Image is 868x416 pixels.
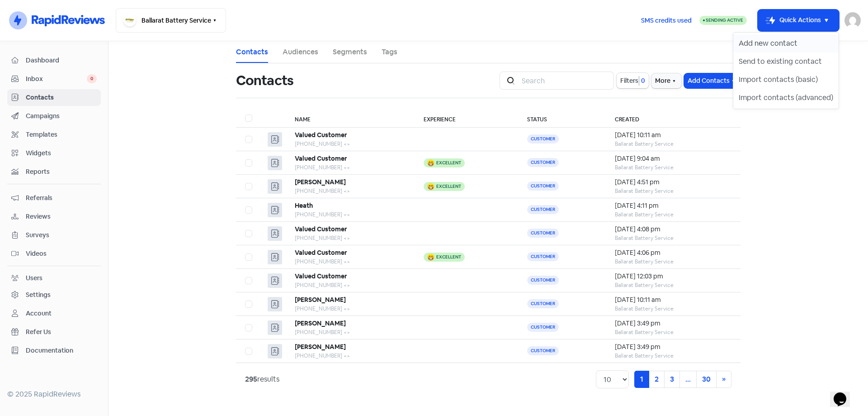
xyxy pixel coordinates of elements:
span: Surveys [26,230,97,240]
h1: Contacts [236,66,293,95]
div: [PHONE_NUMBER] <> [295,234,405,242]
div: [PHONE_NUMBER] <> [295,187,405,195]
a: Users [7,270,101,287]
img: User [844,12,861,29]
button: Send to existing contact [733,53,839,71]
div: [DATE] 10:11 am [615,295,731,305]
b: Valued Customer [295,249,347,257]
div: Ballarat Battery Service [615,305,731,313]
span: Templates [26,130,97,139]
span: Documentation [26,346,97,355]
span: Campaigns [26,111,97,121]
a: Contacts [236,47,268,57]
div: Ballarat Battery Service [615,328,731,336]
span: Sending Active [706,17,743,23]
span: Inbox [26,74,87,84]
span: Customer [527,252,559,261]
span: Dashboard [26,56,97,65]
div: © 2025 RapidReviews [7,389,101,400]
b: [PERSON_NAME] [295,343,346,351]
th: Name [286,109,414,128]
span: Refer Us [26,327,97,337]
button: Ballarat Battery Service [116,8,226,33]
div: Excellent [436,255,461,259]
span: Customer [527,229,559,238]
a: 3 [664,371,680,388]
div: [PHONE_NUMBER] <> [295,328,405,336]
a: Contacts [7,89,101,106]
div: [PHONE_NUMBER] <> [295,210,405,219]
b: Heath [295,201,313,210]
a: Videos [7,245,101,262]
a: Sending Active [699,15,747,26]
span: Contacts [26,93,97,102]
div: Ballarat Battery Service [615,234,731,242]
button: Filters0 [617,73,649,88]
div: [DATE] 12:03 pm [615,272,731,281]
button: Import contacts (advanced) [733,89,839,107]
span: Videos [26,249,97,258]
a: Dashboard [7,52,101,69]
span: Reports [26,167,97,177]
a: Segments [333,47,367,57]
a: Reviews [7,208,101,225]
span: Customer [527,182,559,191]
a: Account [7,305,101,322]
span: Customer [527,299,559,308]
b: Valued Customer [295,225,347,233]
div: Excellent [436,184,461,189]
div: [PHONE_NUMBER] <> [295,163,405,172]
th: Created [606,109,741,128]
th: Experience [415,109,519,128]
button: More [651,73,681,88]
a: Reports [7,163,101,180]
a: SMS credits used [633,15,699,24]
a: Refer Us [7,324,101,340]
a: ... [679,371,697,388]
span: Customer [527,323,559,332]
span: 0 [639,76,645,86]
b: Valued Customer [295,131,347,139]
a: Referrals [7,190,101,206]
span: Customer [527,346,559,355]
a: Tags [382,47,397,57]
div: [PHONE_NUMBER] <> [295,281,405,289]
a: Widgets [7,145,101,162]
span: SMS credits used [641,16,692,25]
input: Search [516,72,614,90]
button: Add new contact [733,34,839,53]
div: [DATE] 3:49 pm [615,319,731,328]
div: Ballarat Battery Service [615,281,731,289]
a: Campaigns [7,108,101,124]
a: Documentation [7,342,101,359]
a: Inbox 0 [7,71,101,87]
a: Surveys [7,227,101,244]
div: Excellent [436,161,461,165]
span: Customer [527,158,559,167]
span: » [722,374,726,384]
div: Ballarat Battery Service [615,140,731,148]
a: 2 [649,371,665,388]
iframe: chat widget [830,380,859,407]
button: Add Contacts [684,73,741,88]
b: [PERSON_NAME] [295,296,346,304]
th: Status [518,109,605,128]
strong: 295 [245,374,257,384]
div: [DATE] 4:51 pm [615,177,731,187]
span: Widgets [26,148,97,158]
span: Reviews [26,212,97,221]
a: Next [716,371,731,388]
span: Referrals [26,193,97,203]
div: Users [26,273,42,283]
div: Ballarat Battery Service [615,210,731,219]
div: [PHONE_NUMBER] <> [295,305,405,313]
div: results [245,374,279,385]
a: Audiences [283,47,318,57]
a: 30 [696,371,717,388]
div: Ballarat Battery Service [615,352,731,360]
button: Quick Actions [758,10,839,31]
div: Settings [26,290,51,300]
span: Customer [527,134,559,143]
span: Filters [620,76,638,86]
div: Account [26,309,52,318]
